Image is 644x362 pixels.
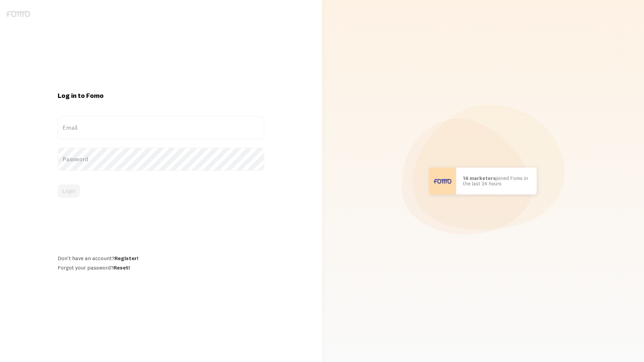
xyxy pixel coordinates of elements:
p: joined Fomo in the last 24 hours [463,176,530,187]
img: fomo-logo-gray-b99e0e8ada9f9040e2984d0d95b3b12da0074ffd48d1e5cb62ac37fc77b0b268.svg [6,11,30,17]
h1: Log in to Fomo [58,91,264,100]
a: Register! [114,255,138,261]
label: Password [58,147,264,171]
b: 16 marketers [463,175,496,181]
a: Reset! [113,264,130,271]
label: Email [58,116,264,139]
img: User avatar [429,168,456,194]
div: Don't have an account? [58,255,264,261]
div: Forgot your password? [58,264,264,271]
